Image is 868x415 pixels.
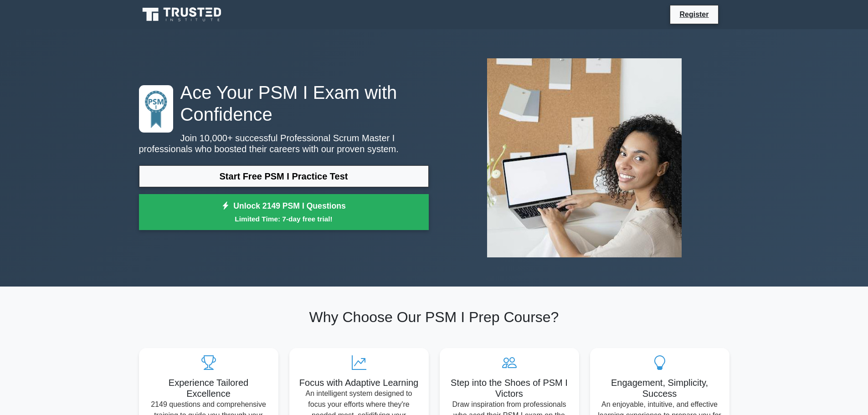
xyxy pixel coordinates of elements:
h1: Ace Your PSM I Exam with Confidence [139,82,429,125]
h2: Why Choose Our PSM I Prep Course? [139,308,729,326]
h5: Focus with Adaptive Learning [297,377,421,388]
p: Join 10,000+ successful Professional Scrum Master I professionals who boosted their careers with ... [139,133,429,154]
h5: Experience Tailored Excellence [146,377,271,399]
a: Register [674,9,714,20]
small: Limited Time: 7-day free trial! [150,214,417,224]
h5: Step into the Shoes of PSM I Victors [447,377,572,399]
h5: Engagement, Simplicity, Success [597,377,722,399]
a: Start Free PSM I Practice Test [139,165,429,187]
a: Unlock 2149 PSM I QuestionsLimited Time: 7-day free trial! [139,194,429,231]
